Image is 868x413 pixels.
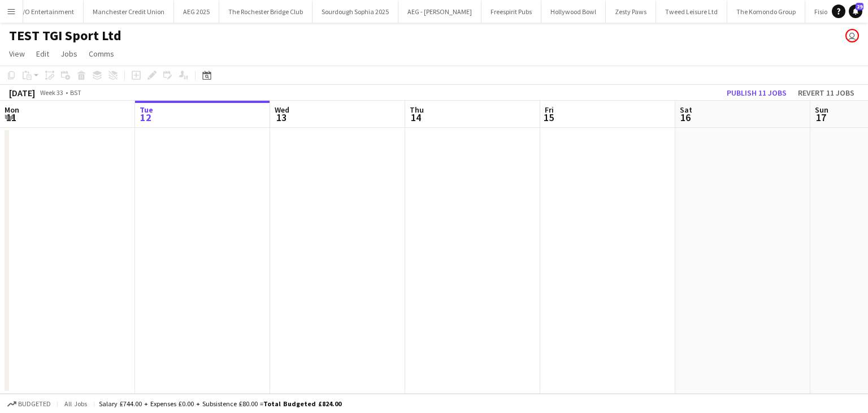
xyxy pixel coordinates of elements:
span: Jobs [60,49,77,59]
span: Thu [410,105,424,115]
span: Wed [275,105,289,115]
span: View [9,49,25,59]
button: Sourdough Sophia 2025 [313,1,398,23]
button: Manchester Credit Union [84,1,174,23]
span: Week 33 [37,88,66,97]
app-user-avatar: Shamilah Amide [845,29,859,42]
span: 29 [856,3,863,10]
span: 15 [543,111,554,124]
button: The Komondo Group [727,1,805,23]
span: Fri [545,105,554,115]
a: View [5,46,29,61]
span: 14 [408,111,424,124]
div: [DATE] [9,87,35,98]
span: Sat [680,105,692,115]
button: AEG - [PERSON_NAME] [398,1,481,23]
a: Comms [84,46,119,61]
span: 11 [3,111,19,124]
a: Edit [32,46,54,61]
span: Budgeted [18,400,51,408]
span: Edit [36,49,49,59]
h1: TEST TGI Sport Ltd [9,27,121,44]
button: M/O Entertainment [8,1,84,23]
span: Total Budgeted £824.00 [263,399,341,408]
button: Hollywood Bowl [541,1,606,23]
button: Revert 11 jobs [793,85,859,100]
span: Mon [5,105,19,115]
div: Salary £744.00 + Expenses £0.00 + Subsistence £80.00 = [99,399,341,408]
a: 29 [849,5,862,18]
span: Sun [815,105,828,115]
button: AEG 2025 [174,1,219,23]
span: Tue [140,105,153,115]
button: Publish 11 jobs [722,85,791,100]
span: 17 [813,111,828,124]
a: Jobs [56,46,82,61]
button: The Rochester Bridge Club [219,1,313,23]
span: 12 [138,111,153,124]
span: 16 [678,111,692,124]
span: Comms [89,49,114,59]
span: 13 [273,111,289,124]
button: Fision [805,1,841,23]
button: Budgeted [6,398,53,410]
span: All jobs [62,399,89,408]
div: BST [70,88,81,97]
button: Freespirit Pubs [481,1,541,23]
button: Zesty Paws [606,1,656,23]
button: Tweed Leisure Ltd [656,1,727,23]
